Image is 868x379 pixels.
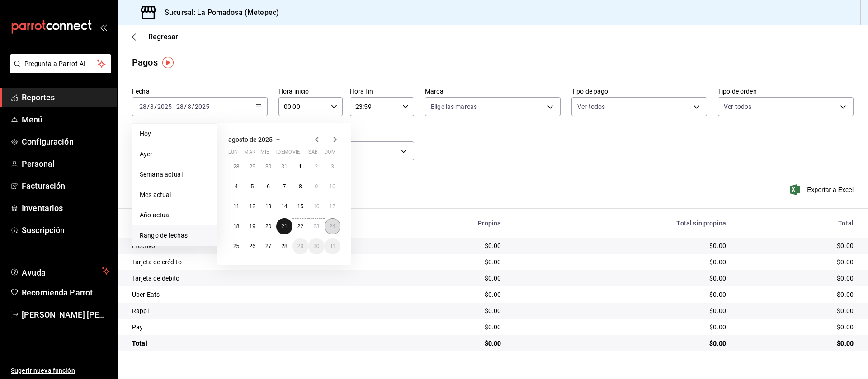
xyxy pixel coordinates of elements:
[330,203,335,210] abbr: 17 de agosto de 2025
[330,223,335,229] abbr: 24 de agosto de 2025
[276,218,292,234] button: 21 de agosto de 2025
[383,290,501,299] div: $0.00
[515,306,726,315] div: $0.00
[792,184,854,195] span: Exportar a Excel
[281,243,287,249] abbr: 28 de agosto de 2025
[383,241,501,250] div: $0.00
[233,203,239,210] abbr: 11 de agosto de 2025
[325,198,340,215] button: 17 de agosto de 2025
[325,159,340,175] button: 3 de agosto de 2025
[325,238,340,254] button: 31 de agosto de 2025
[313,243,319,249] abbr: 30 de agosto de 2025
[515,274,726,283] div: $0.00
[260,159,276,175] button: 30 de julio de 2025
[265,223,271,229] abbr: 20 de agosto de 2025
[383,323,501,332] div: $0.00
[383,220,501,227] div: Propina
[132,323,369,332] div: Pay
[276,178,292,195] button: 7 de agosto de 2025
[308,198,324,215] button: 16 de agosto de 2025
[315,164,318,170] abbr: 2 de agosto de 2025
[249,203,255,210] abbr: 12 de agosto de 2025
[22,113,110,126] span: Menú
[292,238,308,254] button: 29 de agosto de 2025
[515,290,726,299] div: $0.00
[265,203,271,210] abbr: 13 de agosto de 2025
[741,290,854,299] div: $0.00
[297,203,303,210] abbr: 15 de agosto de 2025
[283,183,286,190] abbr: 7 de agosto de 2025
[249,243,255,249] abbr: 26 de agosto de 2025
[292,218,308,234] button: 22 de agosto de 2025
[383,257,501,267] div: $0.00
[132,274,369,283] div: Tarjeta de débito
[265,243,271,249] abbr: 27 de agosto de 2025
[22,224,110,236] span: Suscripción
[741,274,854,283] div: $0.00
[187,103,192,110] input: --
[154,103,157,110] span: /
[308,218,324,234] button: 23 de agosto de 2025
[132,290,369,299] div: Uber Eats
[140,211,210,220] span: Año actual
[292,159,308,175] button: 1 de agosto de 2025
[233,243,239,249] abbr: 25 de agosto de 2025
[194,103,210,110] input: ----
[157,7,279,18] h3: Sucursal: La Pomadosa (Metepec)
[99,23,107,31] button: open_drawer_menu
[515,257,726,267] div: $0.00
[140,190,210,200] span: Mes actual
[22,158,110,170] span: Personal
[571,88,707,94] label: Tipo de pago
[325,149,336,159] abbr: domingo
[24,59,97,69] span: Pregunta a Parrot AI
[741,339,854,348] div: $0.00
[22,136,110,148] span: Configuración
[724,102,751,111] span: Ver todos
[148,33,178,41] span: Regresar
[425,88,561,94] label: Marca
[139,103,147,110] input: --
[276,149,330,159] abbr: jueves
[173,103,175,110] span: -
[315,183,318,190] abbr: 9 de agosto de 2025
[265,164,271,170] abbr: 30 de julio de 2025
[276,238,292,254] button: 28 de agosto de 2025
[140,150,210,159] span: Ayer
[147,103,150,110] span: /
[162,57,174,68] button: Tooltip marker
[228,238,244,254] button: 25 de agosto de 2025
[244,178,260,195] button: 5 de agosto de 2025
[308,178,324,195] button: 9 de agosto de 2025
[260,218,276,234] button: 20 de agosto de 2025
[313,203,319,210] abbr: 16 de agosto de 2025
[292,178,308,195] button: 8 de agosto de 2025
[292,149,300,159] abbr: viernes
[741,241,854,250] div: $0.00
[260,198,276,215] button: 13 de agosto de 2025
[233,164,239,170] abbr: 28 de julio de 2025
[22,286,110,299] span: Recomienda Parrot
[10,54,111,73] button: Pregunta a Parrot AI
[260,178,276,195] button: 6 de agosto de 2025
[249,223,255,229] abbr: 19 de agosto de 2025
[11,366,110,375] span: Sugerir nueva función
[515,220,726,227] div: Total sin propina
[276,159,292,175] button: 31 de julio de 2025
[515,241,726,250] div: $0.00
[313,223,319,229] abbr: 23 de agosto de 2025
[176,103,184,110] input: --
[157,103,172,110] input: ----
[22,202,110,214] span: Inventarios
[577,102,605,111] span: Ver todos
[244,198,260,215] button: 12 de agosto de 2025
[431,102,477,111] span: Elige las marcas
[383,274,501,283] div: $0.00
[281,164,287,170] abbr: 31 de julio de 2025
[132,339,369,348] div: Total
[330,183,335,190] abbr: 10 de agosto de 2025
[741,323,854,332] div: $0.00
[140,170,210,179] span: Semana actual
[330,243,335,249] abbr: 31 de agosto de 2025
[228,134,283,145] button: agosto de 2025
